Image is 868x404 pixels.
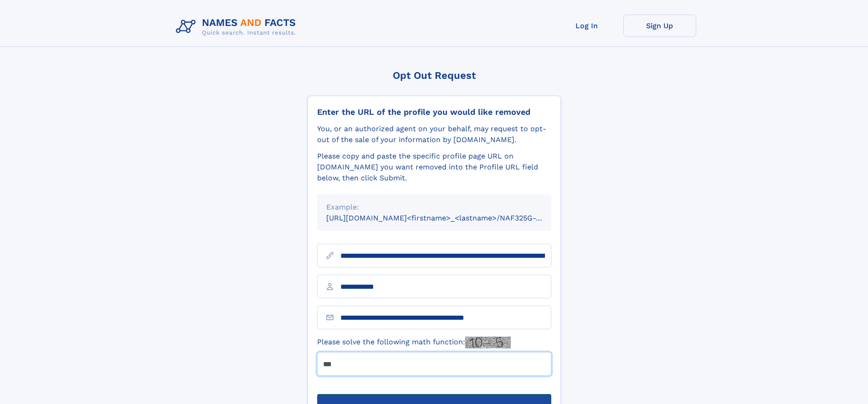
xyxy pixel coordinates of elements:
[550,15,623,37] a: Log In
[317,151,551,184] div: Please copy and paste the specific profile page URL on [DOMAIN_NAME] you want removed into the Pr...
[317,107,551,117] div: Enter the URL of the profile you would like removed
[326,214,569,222] small: [URL][DOMAIN_NAME]<firstname>_<lastname>/NAF325G-xxxxxxxx
[172,15,303,39] img: Logo Names and Facts
[317,123,551,145] div: You, or an authorized agent on your behalf, may request to opt-out of the sale of your informatio...
[326,202,542,213] div: Example:
[308,70,561,81] div: Opt Out Request
[623,15,696,37] a: Sign Up
[317,337,511,348] label: Please solve the following math function:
